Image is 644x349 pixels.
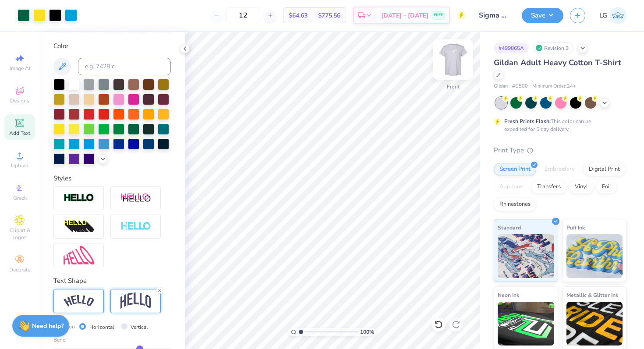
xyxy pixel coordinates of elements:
div: # 499865A [494,42,529,53]
div: Revision 3 [533,42,573,53]
span: Upload [11,162,28,169]
img: Puff Ink [566,234,623,278]
span: $775.56 [318,11,340,20]
div: Styles [53,173,171,183]
span: Greek [13,194,27,201]
span: Gildan Adult Heavy Cotton T-Shirt [494,57,621,68]
div: Print Type [494,145,626,155]
img: Arch [120,293,151,309]
span: # G500 [512,83,528,90]
span: Gildan [494,83,508,90]
span: Image AI [10,65,30,72]
img: 3d Illusion [64,220,94,234]
span: Designs [10,97,29,104]
div: Vinyl [569,180,594,194]
img: Front [435,42,471,77]
div: Text Shape [53,276,171,286]
div: Rhinestones [494,198,536,211]
span: Standard [498,223,521,232]
span: $64.63 [289,11,308,20]
span: 100 % [360,328,374,336]
img: Shadow [120,193,151,204]
span: FREE [434,12,443,18]
button: Save [522,8,563,23]
input: e.g. 7428 c [78,58,171,75]
img: Free Distort [64,246,94,264]
div: Color [53,41,171,51]
div: Transfers [531,180,566,194]
img: Stroke [64,193,94,203]
div: Embroidery [539,163,580,176]
span: Neon Ink [498,290,519,300]
span: Clipart & logos [4,227,35,241]
span: [DATE] - [DATE] [381,11,428,20]
div: Screen Print [494,163,536,176]
div: This color can be expedited for 5 day delivery. [504,117,612,133]
span: Minimum Order: 24 + [532,83,576,90]
img: Arc [64,295,94,307]
strong: Need help? [32,322,64,330]
strong: Fresh Prints Flash: [504,118,551,125]
div: Digital Print [583,163,626,176]
img: Lexi Glaser [609,7,626,24]
div: Applique [494,180,529,194]
img: Neon Ink [498,302,554,345]
div: Foil [596,180,617,194]
a: LG [599,7,626,24]
input: Untitled Design [472,7,515,24]
label: Horizontal [89,323,114,331]
img: Metallic & Glitter Ink [566,302,623,345]
div: Front [447,83,460,91]
img: Standard [498,234,554,278]
span: Metallic & Glitter Ink [566,290,618,300]
img: Negative Space [120,222,151,232]
span: LG [599,11,607,21]
span: Decorate [9,266,30,273]
span: Bend [53,336,66,344]
label: Vertical [131,323,148,331]
span: Puff Ink [566,223,585,232]
input: – – [226,7,260,23]
span: Add Text [9,130,30,137]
